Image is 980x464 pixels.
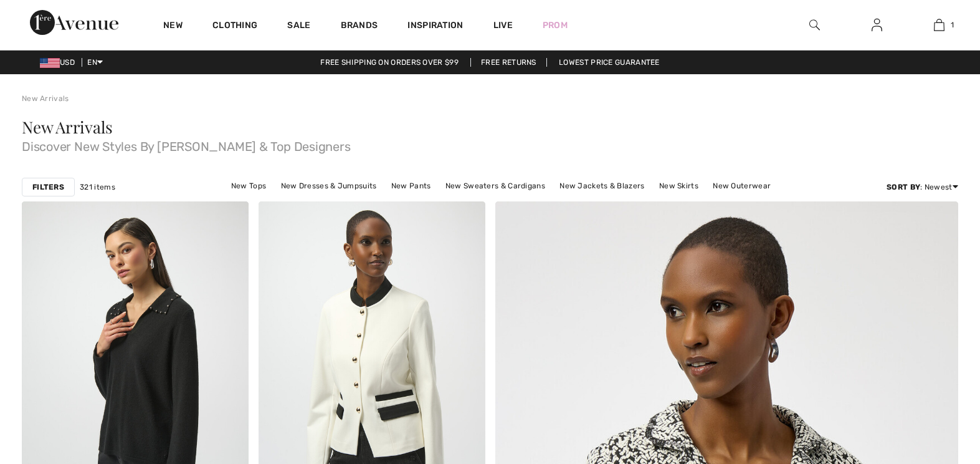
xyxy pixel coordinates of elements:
a: New Sweaters & Cardigans [439,178,551,194]
a: New Skirts [653,178,705,194]
a: Sale [287,20,310,33]
a: New Pants [385,178,437,194]
a: New Jackets & Blazers [553,178,650,194]
span: EN [87,58,103,67]
strong: Sort By [887,183,920,191]
img: My Info [872,17,882,32]
a: 1 [908,17,969,32]
div: : Newest [887,181,958,193]
img: 1ère Avenue [30,10,118,35]
a: New Tops [225,178,272,194]
span: USD [40,58,80,67]
a: New [163,20,183,33]
a: Brands [341,20,378,33]
img: My Bag [934,17,944,32]
span: Discover New Styles By [PERSON_NAME] & Top Designers [22,135,958,153]
span: Inspiration [407,20,463,33]
a: New Outerwear [706,178,777,194]
a: Clothing [212,20,257,33]
a: New Arrivals [22,94,69,103]
img: US Dollar [40,58,60,68]
span: New Arrivals [22,116,112,138]
a: Free Returns [470,58,547,67]
a: Live [493,19,513,32]
a: Prom [543,19,568,32]
span: 1 [951,19,954,31]
img: search the website [809,17,820,32]
a: Free shipping on orders over $99 [310,58,469,67]
strong: Filters [32,181,64,193]
a: New Dresses & Jumpsuits [275,178,383,194]
span: 321 items [80,181,115,193]
a: Sign In [862,17,892,33]
a: Lowest Price Guarantee [549,58,670,67]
